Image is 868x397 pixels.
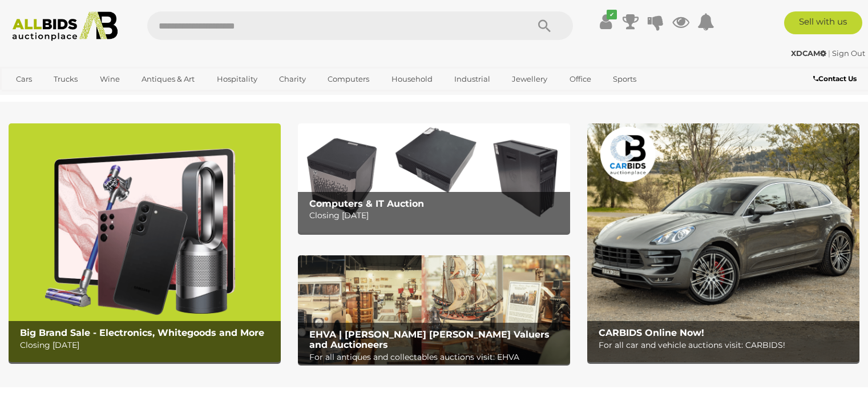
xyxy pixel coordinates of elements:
[597,11,614,32] a: ✔
[298,255,570,364] a: EHVA | Evans Hastings Valuers and Auctioneers EHVA | [PERSON_NAME] [PERSON_NAME] Valuers and Auct...
[9,123,281,362] a: Big Brand Sale - Electronics, Whitegoods and More Big Brand Sale - Electronics, Whitegoods and Mo...
[134,70,202,89] a: Antiques & Art
[9,70,39,89] a: Cars
[784,11,862,34] a: Sell with us
[813,73,859,85] a: Contact Us
[605,70,644,89] a: Sports
[309,350,564,364] p: For all antiques and collectables auctions visit: EHVA
[504,70,555,89] a: Jewellery
[46,70,85,89] a: Trucks
[562,70,599,89] a: Office
[298,123,570,232] img: Computers & IT Auction
[813,74,857,83] b: Contact Us
[309,198,424,209] b: Computers & IT Auction
[791,49,826,58] strong: XDCAM
[298,255,570,364] img: EHVA | Evans Hastings Valuers and Auctioneers
[309,329,550,350] b: EHVA | [PERSON_NAME] [PERSON_NAME] Valuers and Auctioneers
[607,10,617,19] i: ✔
[587,123,859,362] a: CARBIDS Online Now! CARBIDS Online Now! For all car and vehicle auctions visit: CARBIDS!
[832,49,865,58] a: Sign Out
[20,338,275,352] p: Closing [DATE]
[447,70,498,89] a: Industrial
[20,327,264,338] b: Big Brand Sale - Electronics, Whitegoods and More
[320,70,377,89] a: Computers
[298,123,570,232] a: Computers & IT Auction Computers & IT Auction Closing [DATE]
[587,123,859,362] img: CARBIDS Online Now!
[599,327,704,338] b: CARBIDS Online Now!
[209,70,265,89] a: Hospitality
[92,70,127,89] a: Wine
[828,49,830,58] span: |
[9,89,104,107] a: [GEOGRAPHIC_DATA]
[9,123,281,362] img: Big Brand Sale - Electronics, Whitegoods and More
[791,49,828,58] a: XDCAM
[272,70,313,89] a: Charity
[516,11,573,40] button: Search
[6,11,124,41] img: Allbids.com.au
[599,338,854,352] p: For all car and vehicle auctions visit: CARBIDS!
[384,70,440,89] a: Household
[309,208,564,223] p: Closing [DATE]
